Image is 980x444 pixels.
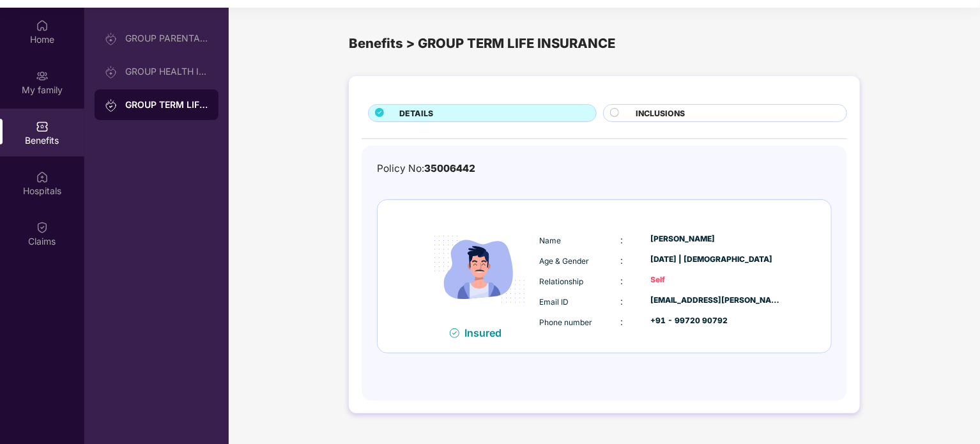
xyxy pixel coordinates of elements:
[620,255,623,266] span: :
[539,297,569,307] span: Email ID
[125,33,208,43] div: GROUP PARENTAL POLICY
[105,33,118,45] img: svg+xml;base64,PHN2ZyB3aWR0aD0iMjAiIGhlaWdodD0iMjAiIHZpZXdCb3g9IjAgMCAyMCAyMCIgZmlsbD0ibm9uZSIgeG...
[539,318,592,327] span: Phone number
[539,236,561,245] span: Name
[620,296,623,307] span: :
[423,213,536,326] img: icon
[450,328,459,338] img: svg+xml;base64,PHN2ZyB4bWxucz0iaHR0cDovL3d3dy53My5vcmcvMjAwMC9zdmciIHdpZHRoPSIxNiIgaGVpZ2h0PSIxNi...
[651,315,783,327] div: +91 - 99720 90792
[36,221,49,234] img: svg+xml;base64,PHN2ZyBpZD0iQ2xhaW0iIHhtbG5zPSJodHRwOi8vd3d3LnczLm9yZy8yMDAwL3N2ZyIgd2lkdGg9IjIwIi...
[105,99,118,112] img: svg+xml;base64,PHN2ZyB3aWR0aD0iMjAiIGhlaWdodD0iMjAiIHZpZXdCb3g9IjAgMCAyMCAyMCIgZmlsbD0ibm9uZSIgeG...
[36,19,49,32] img: svg+xml;base64,PHN2ZyBpZD0iSG9tZSIgeG1sbnM9Imh0dHA6Ly93d3cudzMub3JnLzIwMDAvc3ZnIiB3aWR0aD0iMjAiIG...
[651,274,783,286] div: Self
[651,254,783,266] div: [DATE] | [DEMOGRAPHIC_DATA]
[349,33,860,54] div: Benefits > GROUP TERM LIFE INSURANCE
[651,295,783,307] div: [EMAIL_ADDRESS][PERSON_NAME][DOMAIN_NAME]
[377,161,475,176] div: Policy No:
[424,162,475,174] span: 35006442
[399,107,433,119] span: DETAILS
[125,98,208,111] div: GROUP TERM LIFE INSURANCE
[620,234,623,245] span: :
[620,316,623,327] span: :
[651,233,783,245] div: [PERSON_NAME]
[36,70,49,82] img: svg+xml;base64,PHN2ZyB3aWR0aD0iMjAiIGhlaWdodD0iMjAiIHZpZXdCb3g9IjAgMCAyMCAyMCIgZmlsbD0ibm9uZSIgeG...
[636,107,685,119] span: INCLUSIONS
[620,275,623,286] span: :
[105,66,118,79] img: svg+xml;base64,PHN2ZyB3aWR0aD0iMjAiIGhlaWdodD0iMjAiIHZpZXdCb3g9IjAgMCAyMCAyMCIgZmlsbD0ibm9uZSIgeG...
[125,66,208,77] div: GROUP HEALTH INSURANCE
[36,171,49,183] img: svg+xml;base64,PHN2ZyBpZD0iSG9zcGl0YWxzIiB4bWxucz0iaHR0cDovL3d3dy53My5vcmcvMjAwMC9zdmciIHdpZHRoPS...
[539,277,583,286] span: Relationship
[36,120,49,133] img: svg+xml;base64,PHN2ZyBpZD0iQmVuZWZpdHMiIHhtbG5zPSJodHRwOi8vd3d3LnczLm9yZy8yMDAwL3N2ZyIgd2lkdGg9Ij...
[539,256,589,266] span: Age & Gender
[464,326,509,339] div: Insured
